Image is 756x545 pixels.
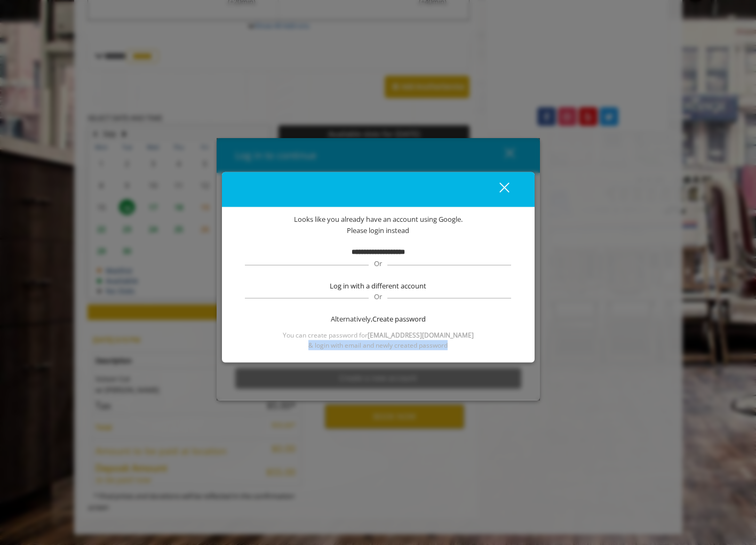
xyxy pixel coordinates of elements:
[369,292,387,301] span: Or
[308,340,448,350] span: & login with email and newly created password
[369,258,387,268] span: Or
[347,225,409,236] span: Please login instead
[330,280,426,291] span: Log in with a different account
[283,330,474,340] span: You can create password for
[372,314,426,325] span: Create password
[487,181,508,197] div: close dialog
[243,314,513,325] div: Alternatively,
[294,214,463,225] span: Looks like you already have an account using Google.
[480,179,516,201] button: close dialog
[368,331,474,340] b: [EMAIL_ADDRESS][DOMAIN_NAME]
